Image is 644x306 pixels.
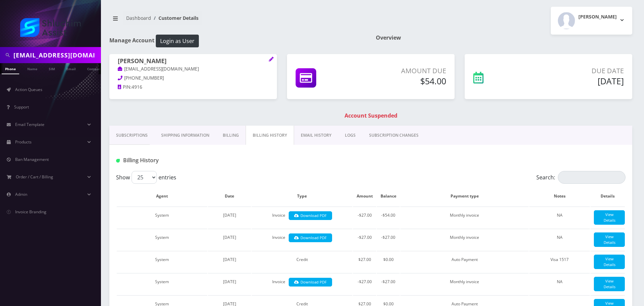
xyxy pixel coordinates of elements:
td: Auto Payment [400,251,529,272]
th: Balance [377,186,400,206]
td: Monthly invoice [400,229,529,250]
span: Products [15,139,32,145]
span: [DATE] [223,212,236,218]
a: PIN: [118,84,132,91]
span: 4916 [132,84,142,90]
td: NA [529,273,590,295]
a: [EMAIL_ADDRESS][DOMAIN_NAME] [118,66,199,73]
td: Visa 1517 [529,251,590,272]
a: SIM [45,63,58,74]
a: View Details [594,232,625,247]
td: -$27.00 [377,229,400,250]
h1: Billing History [116,157,279,164]
img: Shluchim Assist [20,18,81,37]
label: Show entries [116,171,176,184]
a: Name [24,63,41,74]
td: -$27.00 [353,273,376,295]
input: Search in Company [13,49,99,61]
h1: Manage Account [109,35,366,47]
label: Search: [536,171,625,184]
a: Billing History [246,126,294,145]
td: -$27.00 [377,273,400,295]
td: -$27.00 [353,229,376,250]
th: Payment type [400,186,529,206]
span: [DATE] [223,257,236,262]
input: Search: [558,171,625,184]
a: Download PDF [289,233,332,243]
td: Invoice [252,207,352,228]
th: Details [591,186,625,206]
span: Email Template [15,122,44,127]
a: Phone [2,63,19,74]
td: Monthly invoice [400,207,529,228]
th: Notes [529,186,590,206]
span: Invoice Branding [15,209,46,215]
span: Action Queues [15,87,42,92]
span: [PHONE_NUMBER] [124,75,164,81]
td: System [117,229,207,250]
a: Dashboard [126,15,151,21]
button: [PERSON_NAME] [551,7,632,35]
span: Ban Management [15,157,49,162]
h2: [PERSON_NAME] [578,14,617,20]
td: System [117,251,207,272]
nav: breadcrumb [109,11,366,30]
a: SUBSCRIPTION CHANGES [362,126,425,145]
span: Support [14,104,29,110]
a: Login as User [154,37,199,44]
a: Company [84,63,106,74]
td: -$54.00 [377,207,400,228]
h5: $54.00 [362,76,446,86]
span: Order / Cart / Billing [16,174,53,180]
td: Monthly invoice [400,273,529,295]
p: Amount Due [362,66,446,76]
td: System [117,207,207,228]
th: Type [252,186,352,206]
select: Showentries [132,171,157,184]
p: Due Date [527,66,624,76]
td: Credit [252,251,352,272]
a: Email [63,63,79,74]
span: Admin [15,191,27,197]
td: NA [529,207,590,228]
h1: [PERSON_NAME] [118,57,269,65]
th: Amount [353,186,376,206]
a: EMAIL HISTORY [294,126,338,145]
td: NA [529,229,590,250]
td: $27.00 [353,251,376,272]
h5: [DATE] [527,76,624,86]
a: Shipping Information [154,126,216,145]
h1: Account Suspended [111,113,631,119]
td: -$27.00 [353,207,376,228]
a: Download PDF [289,211,332,220]
li: Customer Details [151,14,199,21]
a: Billing [216,126,246,145]
td: Invoice [252,273,352,295]
a: Download PDF [289,278,332,287]
td: $0.00 [377,251,400,272]
a: View Details [594,277,625,291]
th: Agent [117,186,207,206]
th: Date [208,186,251,206]
span: [DATE] [223,279,236,285]
span: [DATE] [223,234,236,240]
a: Subscriptions [109,126,154,145]
td: Invoice [252,229,352,250]
td: System [117,273,207,295]
a: View Details [594,255,625,269]
a: View Details [594,210,625,225]
button: Login as User [156,35,199,47]
a: LOGS [338,126,362,145]
h1: Overview [376,35,632,41]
